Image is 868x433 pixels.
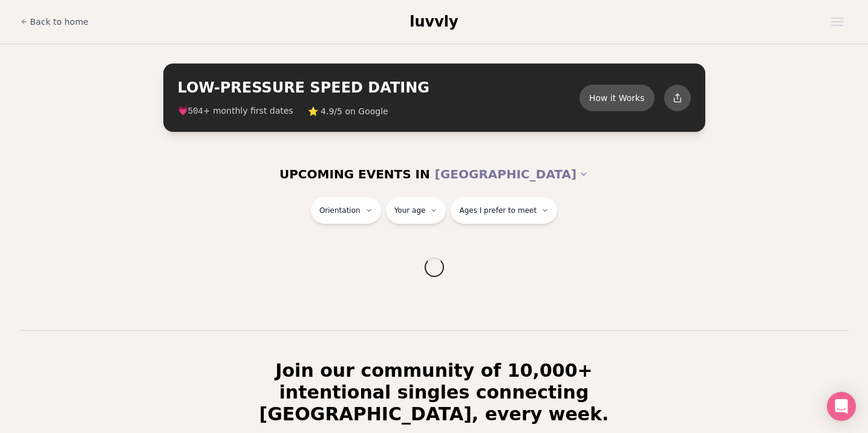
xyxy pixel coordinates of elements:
h2: Join our community of 10,000+ intentional singles connecting [GEOGRAPHIC_DATA], every week. [221,360,647,425]
h2: LOW-PRESSURE SPEED DATING [178,78,579,97]
span: luvvly [410,13,458,30]
span: 504 [188,106,203,116]
div: Open Intercom Messenger [827,392,856,421]
span: Back to home [30,16,89,28]
span: ⭐ 4.9/5 on Google [308,105,388,117]
a: luvvly [410,12,458,31]
span: 💗 + monthly first dates [178,105,293,117]
span: UPCOMING EVENTS IN [279,166,430,183]
span: Your age [394,206,426,215]
span: Orientation [319,206,361,215]
button: Open menu [826,13,848,31]
button: Your age [386,197,446,224]
a: Back to home [21,10,89,34]
button: [GEOGRAPHIC_DATA] [435,161,589,187]
button: Ages I prefer to meet [451,197,557,224]
span: Ages I prefer to meet [459,206,537,215]
button: How it Works [579,85,654,111]
button: Orientation [311,197,381,224]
